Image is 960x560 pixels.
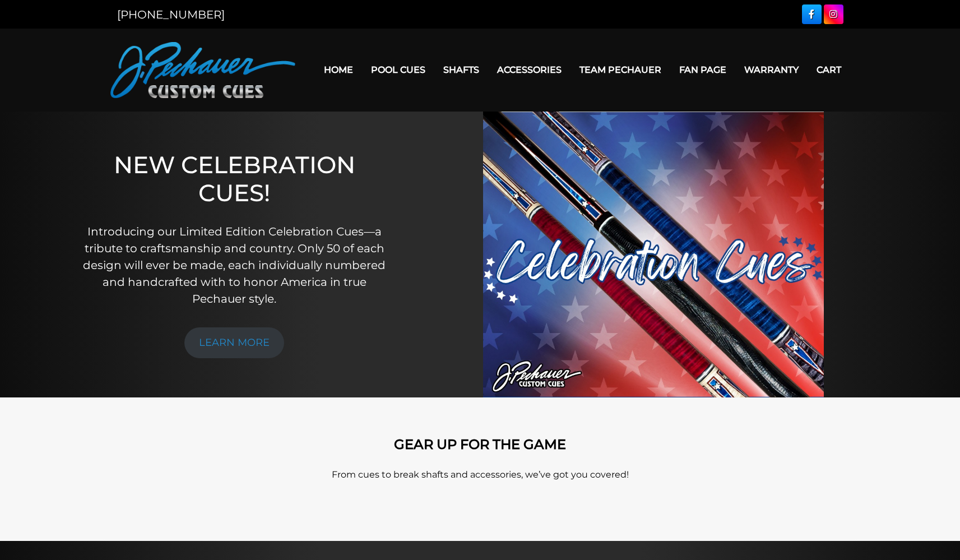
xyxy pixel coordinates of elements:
p: Introducing our Limited Edition Celebration Cues—a tribute to craftsmanship and country. Only 50 ... [77,223,391,307]
img: Pechauer Custom Cues [110,42,295,98]
a: Accessories [488,55,571,84]
a: Pool Cues [362,55,434,84]
a: Shafts [434,55,488,84]
a: Fan Page [670,55,735,84]
a: LEARN MORE [184,327,284,358]
strong: GEAR UP FOR THE GAME [394,436,566,452]
a: Warranty [735,55,808,84]
a: Cart [808,55,850,84]
a: [PHONE_NUMBER] [117,8,225,21]
h1: NEW CELEBRATION CUES! [77,151,391,207]
p: From cues to break shafts and accessories, we’ve got you covered! [161,468,800,482]
a: Team Pechauer [571,55,670,84]
a: Home [315,55,362,84]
